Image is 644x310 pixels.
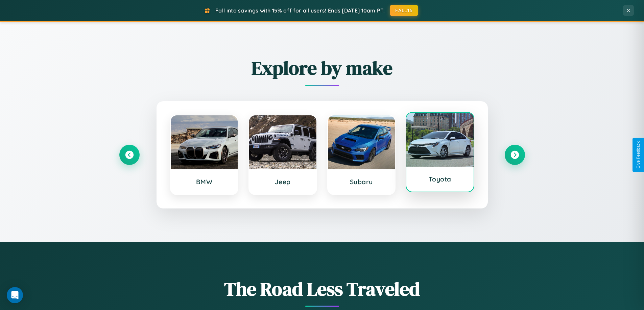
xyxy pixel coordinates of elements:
span: Fall into savings with 15% off for all users! Ends [DATE] 10am PT. [215,7,385,14]
div: Give Feedback [636,141,641,169]
h3: Toyota [413,175,467,183]
div: Open Intercom Messenger [7,287,23,303]
h3: Jeep [256,178,310,186]
h2: Explore by make [119,55,525,81]
h3: BMW [177,178,231,186]
button: FALL15 [390,5,418,16]
h1: The Road Less Traveled [119,276,525,302]
h3: Subaru [335,178,388,186]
